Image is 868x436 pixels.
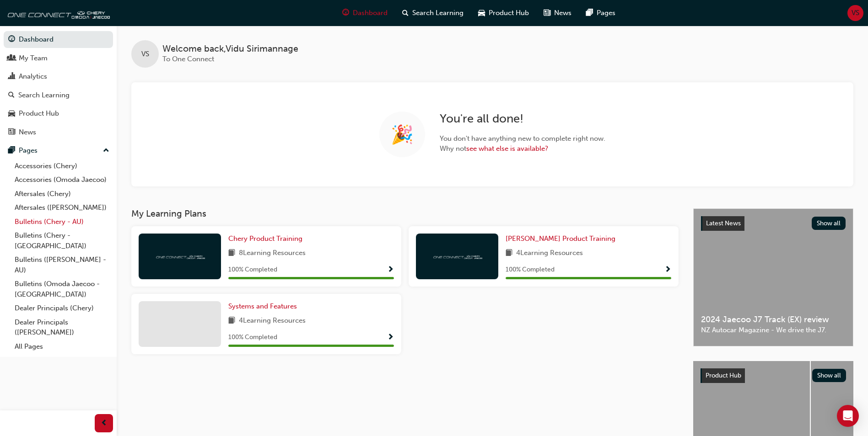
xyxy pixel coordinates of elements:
a: Aftersales ([PERSON_NAME]) [11,201,113,215]
span: book-icon [228,248,235,259]
span: [PERSON_NAME] Product Training [506,234,615,243]
div: Analytics [19,71,47,82]
button: Show all [812,217,846,230]
h2: You ' re all done! [440,112,605,126]
a: Dealer Principals (Chery) [11,301,113,315]
a: Aftersales (Chery) [11,187,113,201]
a: Bulletins (Chery - AU) [11,215,113,229]
button: VS [847,5,863,21]
img: oneconnect [5,4,110,22]
a: All Pages [11,340,113,354]
span: up-icon [103,145,109,157]
a: Latest NewsShow all [701,216,846,231]
img: oneconnect [155,252,205,261]
span: Show Progress [387,334,394,342]
div: Product Hub [19,108,59,119]
span: search-icon [402,7,409,19]
span: Systems and Features [228,302,297,310]
span: Search Learning [412,8,464,18]
a: Accessories (Omoda Jaecoo) [11,173,113,187]
a: Latest NewsShow all2024 Jaecoo J7 Track (EX) reviewNZ Autocar Magazine - We drive the J7. [693,208,853,346]
span: Product Hub [706,372,741,379]
div: Search Learning [18,90,70,101]
span: chart-icon [8,73,15,81]
div: News [19,127,36,138]
span: You don ' t have anything new to complete right now. [440,133,605,144]
a: Chery Product Training [228,234,306,244]
span: 100 % Completed [506,265,555,275]
span: book-icon [228,315,235,327]
span: VS [852,8,859,18]
a: News [4,124,113,141]
span: news-icon [8,128,15,137]
a: guage-iconDashboard [335,4,395,22]
span: search-icon [8,91,15,100]
a: see what else is available? [466,144,548,153]
a: car-iconProduct Hub [471,4,536,22]
span: 2024 Jaecoo J7 Track (EX) review [701,314,846,325]
a: Dashboard [4,31,113,48]
button: Pages [4,142,113,159]
span: 8 Learning Resources [239,248,306,259]
span: Dashboard [353,8,388,18]
a: Search Learning [4,87,113,104]
span: pages-icon [586,7,593,19]
button: DashboardMy TeamAnalyticsSearch LearningProduct HubNews [4,29,113,142]
a: Product Hub [4,105,113,122]
span: NZ Autocar Magazine - We drive the J7. [701,325,846,335]
a: Accessories (Chery) [11,159,113,173]
button: Show Progress [387,332,394,343]
a: search-iconSearch Learning [395,4,471,22]
button: Show Progress [387,264,394,276]
a: Systems and Features [228,301,301,312]
span: car-icon [8,110,15,118]
a: Dealer Principals ([PERSON_NAME]) [11,315,113,340]
span: pages-icon [8,147,15,155]
span: Latest News [706,219,741,227]
button: Show Progress [664,264,671,276]
button: Show all [812,369,846,382]
span: 100 % Completed [228,332,277,343]
span: To One Connect [162,55,214,63]
span: prev-icon [101,418,108,429]
span: 100 % Completed [228,265,277,275]
div: My Team [19,53,48,64]
span: Pages [597,8,615,18]
a: news-iconNews [536,4,579,22]
a: Bulletins (Chery - [GEOGRAPHIC_DATA]) [11,229,113,253]
span: 4 Learning Resources [239,315,306,327]
a: Analytics [4,68,113,85]
a: My Team [4,50,113,67]
div: Pages [19,145,38,156]
span: guage-icon [342,7,349,19]
span: people-icon [8,54,15,63]
span: Chery Product Training [228,234,302,243]
span: 4 Learning Resources [516,248,583,259]
a: Bulletins (Omoda Jaecoo - [GEOGRAPHIC_DATA]) [11,277,113,301]
span: Show Progress [664,266,671,274]
span: VS [141,49,149,59]
span: car-icon [478,7,485,19]
span: Welcome back , Vidu Sirimannage [162,44,298,54]
span: Why not [440,144,605,154]
span: news-icon [544,7,550,19]
span: guage-icon [8,36,15,44]
span: book-icon [506,248,512,259]
h3: My Learning Plans [131,208,679,219]
div: Open Intercom Messenger [837,405,859,427]
span: News [554,8,571,18]
span: Show Progress [387,266,394,274]
a: Product HubShow all [701,368,846,383]
a: pages-iconPages [579,4,623,22]
span: Product Hub [489,8,529,18]
a: [PERSON_NAME] Product Training [506,234,619,244]
span: 🎉 [391,129,414,140]
a: Bulletins ([PERSON_NAME] - AU) [11,253,113,277]
img: oneconnect [432,252,482,261]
